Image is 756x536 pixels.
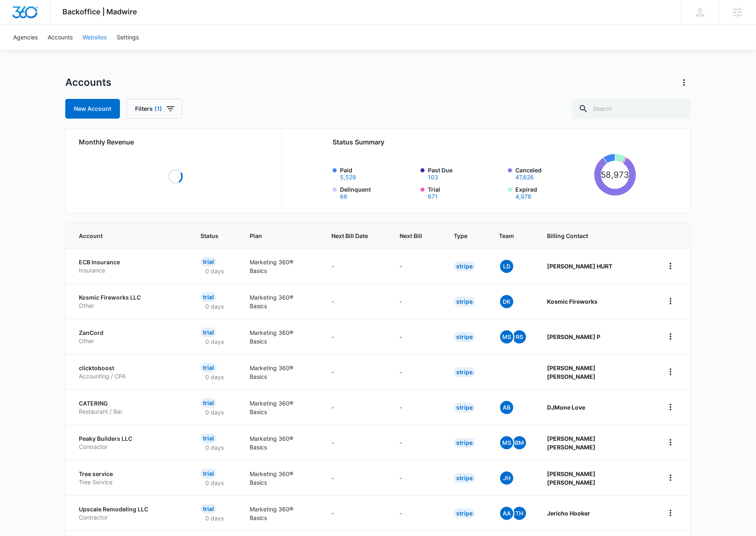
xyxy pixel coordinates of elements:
div: Trial [200,257,216,267]
span: RS [513,330,526,344]
button: Filters(1) [126,99,182,119]
span: AA [500,507,513,520]
span: Type [454,231,467,240]
tspan: 58,973 [601,170,629,180]
p: Restaurant / Bar [79,408,181,416]
p: Tree Service [79,478,181,486]
strong: DJMone Love [547,404,585,411]
p: Tree service [79,470,181,478]
button: Trial [428,194,438,199]
p: Marketing 360® Basics [250,293,312,310]
p: 0 days [200,302,229,311]
button: Expired [515,194,531,199]
strong: [PERSON_NAME] [PERSON_NAME] [547,364,595,380]
td: - [322,354,390,389]
p: CATERING [79,399,181,408]
div: Stripe [454,261,475,271]
p: Contractor [79,513,181,522]
span: MS [500,330,513,344]
a: ZanCordOther [79,329,181,345]
span: Next Bill Date [331,231,368,240]
td: - [322,319,390,354]
td: - [322,425,390,460]
div: Trial [200,433,216,443]
span: MS [500,436,513,449]
p: Marketing 360® Basics [250,258,312,275]
div: Trial [200,469,216,479]
p: 0 days [200,479,229,487]
p: 0 days [200,373,229,381]
button: home [664,259,677,273]
span: Team [499,231,515,240]
td: - [390,354,444,389]
button: Canceled [515,174,534,180]
button: Actions [678,76,691,89]
p: Marketing 360® Basics [250,505,312,522]
p: 0 days [200,267,229,275]
a: clicktoboostAccounting / CPA [79,364,181,380]
div: Trial [200,292,216,302]
a: CATERINGRestaurant / Bar [79,399,181,415]
a: ECB InsuranceInsurance [79,258,181,274]
td: - [322,248,390,284]
div: Stripe [454,403,475,412]
button: home [664,295,677,308]
a: New Account [65,99,120,119]
a: Peaky Builders LLCContractor [79,435,181,451]
button: Paid [340,174,356,180]
td: - [390,389,444,425]
a: Accounts [43,25,78,50]
p: clicktoboost [79,364,181,372]
a: Upscale Remodeling LLCContractor [79,505,181,521]
p: Marketing 360® Basics [250,328,312,346]
a: Websites [78,25,112,50]
div: Trial [200,328,216,337]
p: Peaky Builders LLC [79,435,181,443]
div: Stripe [454,438,475,448]
span: Status [200,231,218,240]
div: Trial [200,363,216,373]
p: 0 days [200,443,229,452]
h1: Accounts [65,76,111,89]
td: - [390,284,444,319]
strong: Jericho Hooker [547,510,590,517]
td: - [322,284,390,319]
strong: [PERSON_NAME] P [547,333,600,340]
a: Agencies [8,25,43,50]
span: Backoffice | Madwire [63,7,138,16]
a: Kosmic Fireworks LLCOther [79,293,181,309]
p: Marketing 360® Basics [250,364,312,381]
p: 0 days [200,408,229,417]
p: Accounting / CPA [79,372,181,380]
div: Stripe [454,509,475,518]
button: Past Due [428,174,438,180]
span: Account [79,231,169,240]
button: home [664,471,677,484]
span: LD [500,260,513,273]
span: JH [500,472,513,485]
span: DK [500,295,513,308]
td: - [322,495,390,531]
p: Marketing 360® Basics [250,470,312,487]
span: TH [513,507,526,520]
div: Stripe [454,297,475,307]
h2: Status Summary [333,137,636,147]
p: Contractor [79,443,181,451]
p: Marketing 360® Basics [250,399,312,416]
a: Tree serviceTree Service [79,470,181,486]
span: Plan [250,231,312,240]
strong: Kosmic Fireworks [547,298,597,305]
div: Stripe [454,332,475,342]
strong: [PERSON_NAME] [PERSON_NAME] [547,435,595,451]
strong: [PERSON_NAME] HURT [547,263,612,270]
label: Paid [340,166,416,180]
td: - [322,460,390,495]
p: Kosmic Fireworks LLC [79,293,181,302]
button: Delinquent [340,194,347,199]
span: (1) [154,106,162,112]
strong: [PERSON_NAME] [PERSON_NAME] [547,470,595,486]
td: - [390,495,444,531]
input: Search [572,99,691,119]
div: Trial [200,398,216,408]
h2: Monthly Revenue [79,137,271,147]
